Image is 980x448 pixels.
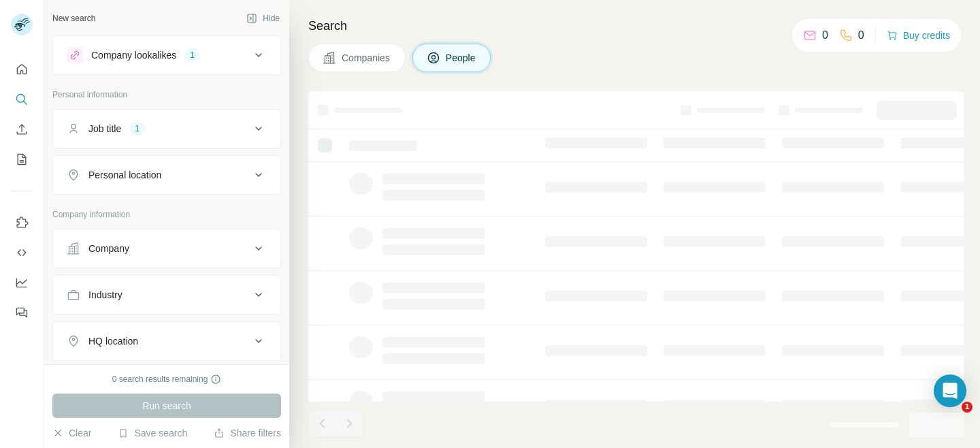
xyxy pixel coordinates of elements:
[53,112,280,145] button: Job title1
[88,242,129,255] div: Company
[934,374,966,407] div: Open Intercom Messenger
[934,402,966,434] iframe: Intercom live chat
[52,208,281,221] p: Company information
[88,334,138,348] div: HQ location
[11,270,33,295] button: Dashboard
[887,26,950,45] button: Buy credits
[129,123,145,135] div: 1
[11,117,33,142] button: Enrich CSV
[11,210,33,235] button: Use Surfe on LinkedIn
[308,16,964,35] h4: Search
[112,373,222,385] div: 0 search results remaining
[858,27,864,44] p: 0
[52,426,91,440] button: Clear
[53,159,280,191] button: Personal location
[91,48,176,62] div: Company lookalikes
[53,39,280,71] button: Company lookalikes1
[342,51,391,65] span: Companies
[237,8,289,29] button: Hide
[214,426,281,440] button: Share filters
[88,122,121,135] div: Job title
[52,12,95,25] div: New search
[53,278,280,311] button: Industry
[11,147,33,172] button: My lists
[962,402,973,413] span: 1
[822,27,828,44] p: 0
[11,240,33,265] button: Use Surfe API
[52,89,281,101] p: Personal information
[118,426,187,440] button: Save search
[88,168,161,182] div: Personal location
[446,51,477,65] span: People
[11,57,33,82] button: Quick start
[53,325,280,357] button: HQ location
[11,300,33,325] button: Feedback
[11,87,33,112] button: Search
[88,288,122,302] div: Industry
[184,49,200,61] div: 1
[53,232,280,265] button: Company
